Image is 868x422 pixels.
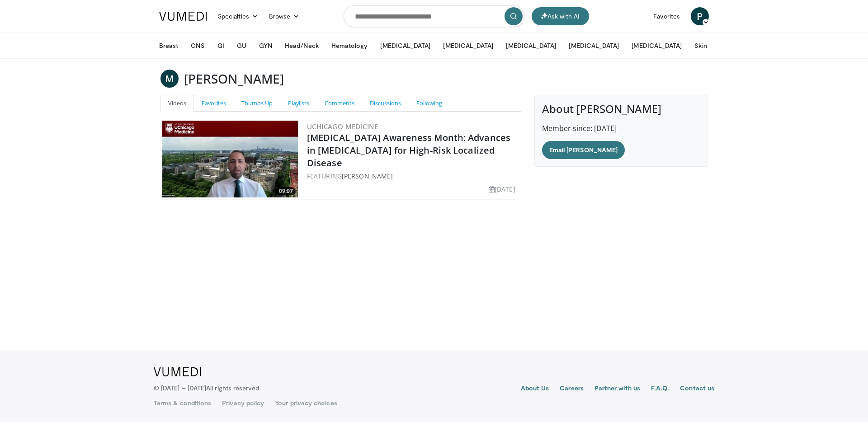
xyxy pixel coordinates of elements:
[326,37,373,55] button: Hematology
[651,384,669,394] a: F.A.Q.
[185,37,210,55] button: CNS
[154,37,184,55] button: Breast
[234,95,280,112] a: Thumbs Up
[560,384,584,394] a: Careers
[254,37,278,55] button: GYN
[375,37,436,55] button: [MEDICAL_DATA]
[344,5,524,27] input: Search topics, interventions
[691,7,709,25] a: P
[489,184,515,194] li: [DATE]
[280,95,317,112] a: Playlists
[307,122,378,131] a: UChicago Medicine
[594,384,640,394] a: Partner with us
[212,7,264,25] a: Specialties
[162,121,298,197] img: f1f023a9-a474-4de8-84b7-c55bc6abca14.300x170_q85_crop-smart_upscale.jpg
[680,384,714,394] a: Contact us
[162,121,298,197] a: 09:07
[532,7,589,25] button: Ask with AI
[307,131,510,169] a: [MEDICAL_DATA] Awareness Month: Advances in [MEDICAL_DATA] for High-Risk Localized Disease
[206,384,259,392] span: All rights reserved
[154,384,259,393] p: © [DATE] – [DATE]
[159,12,207,21] img: VuMedi Logo
[154,399,211,408] a: Terms & conditions
[648,7,685,25] a: Favorites
[212,37,230,55] button: GI
[307,171,519,181] div: FEATURING
[154,367,201,376] img: VuMedi Logo
[160,70,179,88] a: M
[521,384,549,394] a: About Us
[409,95,450,112] a: Following
[542,103,700,116] h4: About [PERSON_NAME]
[279,37,324,55] button: Head/Neck
[362,95,409,112] a: Discussions
[317,95,362,112] a: Comments
[563,37,624,55] button: [MEDICAL_DATA]
[160,95,194,112] a: Videos
[264,7,305,25] a: Browse
[275,399,337,408] a: Your privacy choices
[542,141,625,159] a: Email [PERSON_NAME]
[276,187,296,195] span: 09:07
[194,95,234,112] a: Favorites
[342,172,393,180] a: [PERSON_NAME]
[231,37,252,55] button: GU
[438,37,499,55] button: [MEDICAL_DATA]
[184,70,284,88] h3: [PERSON_NAME]
[542,123,700,134] p: Member since: [DATE]
[626,37,687,55] button: [MEDICAL_DATA]
[500,37,561,55] button: [MEDICAL_DATA]
[222,399,264,408] a: Privacy policy
[689,37,712,55] button: Skin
